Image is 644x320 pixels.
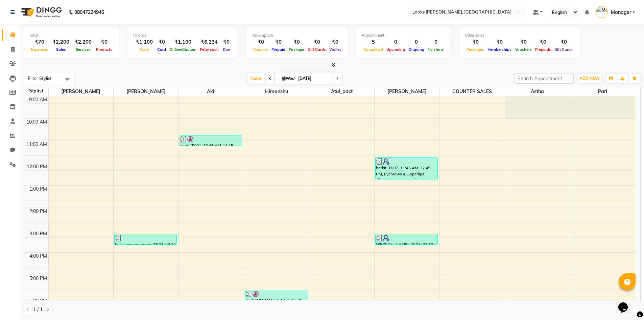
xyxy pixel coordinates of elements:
div: 10:00 AM [25,119,48,126]
span: Ongoing [407,47,426,52]
span: Gift Cards [553,47,574,52]
div: 0 [385,38,407,46]
iframe: chat widget [616,293,637,313]
div: Total [29,33,114,38]
div: Redemption [252,33,342,38]
div: 4:00 PM [28,253,48,260]
div: Stylist [24,87,48,94]
span: Card [156,47,168,52]
span: Today [248,73,265,84]
div: ₹0 [533,38,553,46]
div: ₹0 [328,38,342,46]
div: [PERSON_NAME], TK03, 03:10 PM-03:40 PM, Eyebrows & Upperlips (₹100) [376,234,437,244]
div: 0 [407,38,426,46]
span: Wed [280,76,296,81]
button: ADD NEW [578,74,601,83]
img: logo [17,3,64,22]
div: Appointment [362,33,446,38]
span: Filter Stylist [28,76,52,81]
div: 9:00 AM [28,96,48,103]
div: [PERSON_NAME], TK05, 05:40 PM-06:40 PM, Stylist Cut(M) (₹700),[PERSON_NAME] Trimming (₹500) [245,290,307,312]
div: ₹6,234 [198,38,220,46]
span: Manager [611,9,631,16]
div: 5 [362,38,385,46]
span: Memberships [486,47,513,52]
b: 08047224946 [74,3,104,22]
div: ₹0 [270,38,287,46]
div: ₹0 [553,38,574,46]
div: ₹0 [486,38,513,46]
div: Other sales [465,33,574,38]
div: ₹70 [29,38,50,46]
div: 2:00 PM [28,208,48,215]
div: 11:00 AM [25,141,48,148]
span: [PERSON_NAME] [114,87,178,96]
div: 1:00 PM [28,186,48,193]
div: Finance [133,33,232,38]
div: ₹1,100 [133,38,156,46]
span: Packages [465,47,486,52]
span: COUNTER SALES [440,87,505,96]
span: Online/Custom [168,47,198,52]
span: [PERSON_NAME] [375,87,439,96]
div: harkit, TK02, 11:45 AM-12:45 PM, Eyebrows & Upperlips (₹100),Ironing Straight(F)* (₹450) [376,158,437,179]
div: suraj, TK01, 10:45 AM-11:15 AM, Stylist Cut(M) [180,135,242,146]
span: Prepaids [533,47,553,52]
div: looks yamunanagar, TK04, 03:10 PM-03:40 PM, Blow Dry Stylist(F)* (₹400) [115,234,176,244]
span: 1 / 1 [33,306,43,313]
span: Astha [505,87,570,96]
div: ₹0 [252,38,270,46]
span: [PERSON_NAME] [49,87,114,96]
div: 0 [426,38,446,46]
span: Petty cash [198,47,220,52]
div: 5:00 PM [28,275,48,282]
div: ₹0 [465,38,486,46]
span: Services [74,47,92,52]
span: Atul_pdct [309,87,374,96]
div: ₹0 [156,38,168,46]
div: ₹2,200 [72,38,94,46]
span: Due [221,47,232,52]
span: Package [287,47,306,52]
div: ₹0 [306,38,328,46]
div: ₹2,200 [50,38,72,46]
span: Upcoming [385,47,407,52]
span: Expenses [29,47,50,52]
span: Sales [54,47,68,52]
span: ADD NEW [579,76,599,81]
span: Cash [138,47,151,52]
span: Completed [362,47,385,52]
span: Gift Cards [306,47,328,52]
div: ₹0 [220,38,232,46]
span: Akil [179,87,244,96]
div: 6:00 PM [28,297,48,304]
span: Voucher [252,47,270,52]
img: Manager [596,6,607,18]
span: No show [426,47,446,52]
div: 12:00 PM [25,163,48,170]
span: Vouchers [513,47,533,52]
div: ₹0 [513,38,533,46]
span: Prepaid [270,47,287,52]
span: Products [94,47,114,52]
span: Himanshu [244,87,309,96]
div: ₹1,100 [168,38,198,46]
input: 2025-09-03 [296,73,330,84]
input: Search Appointment [515,73,574,84]
div: ₹0 [287,38,306,46]
div: 3:00 PM [28,230,48,237]
span: Wallet [328,47,342,52]
div: ₹0 [94,38,114,46]
span: Pari [570,87,636,96]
